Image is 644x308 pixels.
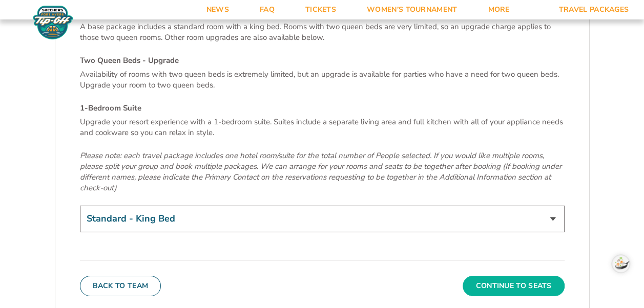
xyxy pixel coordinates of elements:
h4: Two Queen Beds - Upgrade [80,55,565,66]
p: Upgrade your resort experience with a 1-bedroom suite. Suites include a separate living area and ... [80,117,565,138]
em: Please note: each travel package includes one hotel room/suite for the total number of People sel... [80,150,562,193]
img: Fort Myers Tip-Off [31,5,75,40]
p: Availability of rooms with two queen beds is extremely limited, but an upgrade is available for p... [80,69,565,91]
button: Continue To Seats [463,276,564,296]
button: Back To Team [80,276,161,296]
h4: 1-Bedroom Suite [80,103,565,114]
p: A base package includes a standard room with a king bed. Rooms with two queen beds are very limit... [80,21,565,43]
